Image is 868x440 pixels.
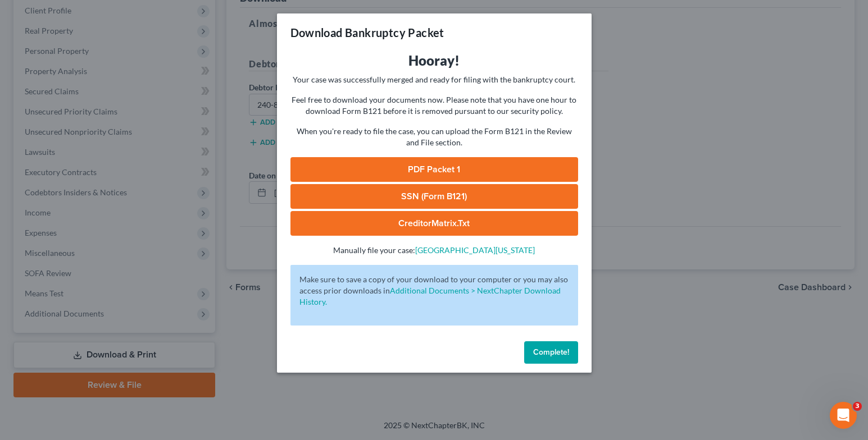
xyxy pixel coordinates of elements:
[290,52,578,70] h3: Hooray!
[290,94,578,117] p: Feel free to download your documents now. Please note that you have one hour to download Form B12...
[290,184,578,209] a: SSN (Form B121)
[290,74,578,85] p: Your case was successfully merged and ready for filing with the bankruptcy court.
[299,274,569,308] p: Make sure to save a copy of your download to your computer or you may also access prior downloads in
[853,402,862,411] span: 3
[290,25,444,40] h3: Download Bankruptcy Packet
[299,286,561,306] a: Additional Documents > NextChapter Download History.
[830,402,857,429] iframe: Intercom live chat
[415,245,535,255] a: [GEOGRAPHIC_DATA][US_STATE]
[524,341,578,364] button: Complete!
[290,245,578,256] p: Manually file your case:
[533,347,569,357] span: Complete!
[290,211,578,236] a: CreditorMatrix.txt
[290,126,578,148] p: When you're ready to file the case, you can upload the Form B121 in the Review and File section.
[290,157,578,182] a: PDF Packet 1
